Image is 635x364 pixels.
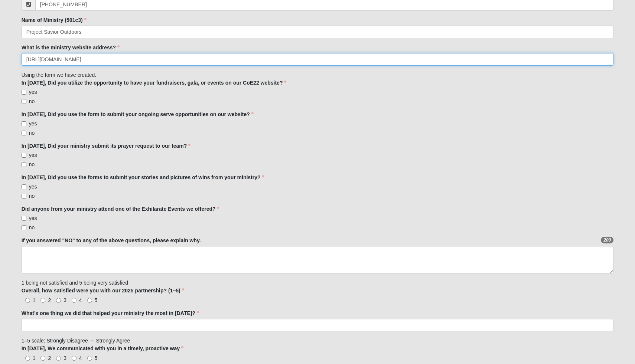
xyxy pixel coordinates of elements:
span: 4 [79,355,82,361]
span: yes [29,89,37,95]
input: 5 [87,298,92,303]
span: 2 [48,297,51,303]
span: 1 [33,355,36,361]
label: Name of Ministry (501c3) [22,16,87,24]
span: 4 [79,297,82,303]
label: What’s one thing we did that helped your ministry the most in [DATE]? [22,309,199,317]
span: yes [29,152,37,158]
span: yes [29,215,37,221]
label: In [DATE], Did your ministry submit its prayer request to our team? [22,142,190,150]
label: Overall, how satisfied were you with our 2025 partnership? (1–5) [22,287,184,294]
span: 1 [33,297,36,303]
input: no [22,225,26,230]
span: no [29,224,35,230]
span: 3 [63,355,66,361]
span: 5 [95,355,98,361]
input: 4 [72,298,76,303]
label: In [DATE], We communicated with you in a timely, proactive way [22,345,183,352]
span: 5 [95,297,98,303]
span: 3 [63,297,66,303]
input: no [22,194,26,199]
input: 2 [40,356,45,361]
input: 3 [56,356,61,361]
label: In [DATE], Did you utilize the opportunity to have your fundraisers, gala, or events on our CoE22... [22,79,287,86]
input: yes [22,90,26,95]
input: 1 [25,356,30,361]
label: In [DATE], Did you use the forms to submit your stories and pictures of wins from your ministry? [22,174,264,181]
input: 1 [25,298,30,303]
input: 4 [72,356,76,361]
label: What is the ministry website address? [22,44,120,51]
span: yes [29,184,37,190]
span: no [29,161,35,167]
input: yes [22,184,26,189]
input: no [22,162,26,167]
input: no [22,99,26,104]
span: yes [29,121,37,127]
input: 3 [56,298,61,303]
span: no [29,98,35,104]
input: 2 [40,298,45,303]
input: yes [22,216,26,221]
span: no [29,193,35,199]
input: yes [22,153,26,158]
input: no [22,131,26,135]
input: 5 [87,356,92,361]
label: In [DATE], Did you use the form to submit your ongoing serve opportunities on our website? [22,111,254,118]
label: Did anyone from your ministry attend one of the Exhilarate Events we offered? [22,205,219,213]
label: If you answered "NO" to any of the above questions, please explain why. [22,237,201,244]
input: yes [22,121,26,126]
span: 2 [48,355,51,361]
span: no [29,130,35,136]
em: 200 [601,237,613,243]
